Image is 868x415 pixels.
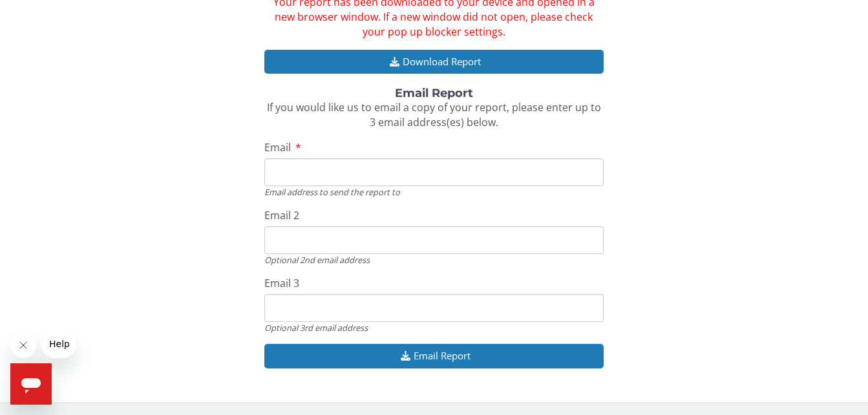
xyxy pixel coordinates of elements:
[264,344,604,368] button: Email Report
[264,276,299,290] span: Email 3
[10,363,52,405] iframe: Button to launch messaging window
[264,140,291,154] span: Email
[264,254,604,266] div: Optional 2nd email address
[267,100,601,129] span: If you would like us to email a copy of your report, please enter up to 3 email address(es) below.
[264,208,299,222] span: Email 2
[264,50,604,74] button: Download Report
[41,330,76,358] iframe: Message from company
[264,186,604,198] div: Email address to send the report to
[395,86,473,100] strong: Email Report
[264,322,604,334] div: Optional 3rd email address
[10,332,36,358] iframe: Close message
